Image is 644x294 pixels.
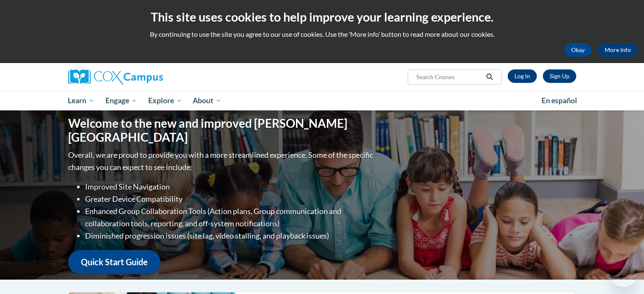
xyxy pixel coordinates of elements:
[193,96,221,106] span: About
[536,92,583,110] a: En español
[68,116,375,145] h1: Welcome to the new and improved [PERSON_NAME][GEOGRAPHIC_DATA]
[68,250,160,274] a: Quick Start Guide
[63,91,100,110] a: Learn
[483,72,496,82] button: Search
[85,181,375,193] li: Improved Site Navigation
[85,193,375,205] li: Greater Device Compatibility
[68,149,375,173] p: Overall, we are proud to provide you with a more streamlined experience. Some of the specific cha...
[415,72,483,82] input: Search Courses
[68,69,163,85] img: Cox Campus
[542,96,577,105] span: En español
[564,43,591,57] button: Okay
[598,43,638,57] a: More Info
[610,260,637,287] iframe: Button to launch messaging window
[105,96,137,106] span: Engage
[187,91,227,110] a: About
[85,205,375,230] li: Enhanced Group Collaboration Tools (Action plans, Group communication and collaboration tools, re...
[68,69,229,85] a: Cox Campus
[143,91,188,110] a: Explore
[68,96,94,106] span: Learn
[543,69,576,83] a: Register
[6,30,638,39] p: By continuing to use the site you agree to our use of cookies. Use the ‘More info’ button to read...
[55,91,589,110] div: Main menu
[148,96,182,106] span: Explore
[85,230,375,242] li: Diminished progression issues (site lag, video stalling, and playback issues)
[6,8,638,25] h2: This site uses cookies to help improve your learning experience.
[100,91,143,110] a: Engage
[508,69,537,83] a: Log In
